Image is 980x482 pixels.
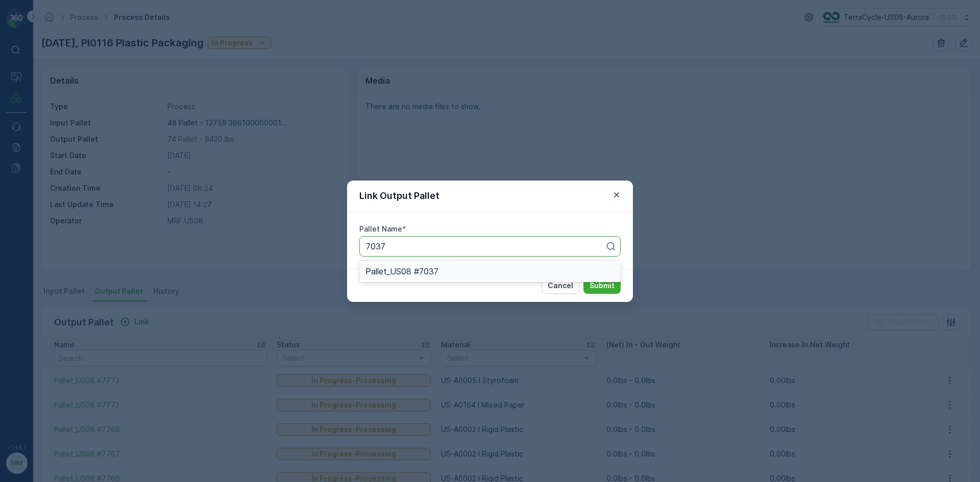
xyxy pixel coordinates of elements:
span: Pallet_US08 #7037 [365,267,438,276]
p: Cancel [548,281,573,291]
p: Submit [590,281,615,291]
button: Submit [583,277,621,294]
button: Cancel [542,277,579,294]
p: Link Output Pallet [359,189,439,203]
label: Pallet Name [359,224,402,233]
